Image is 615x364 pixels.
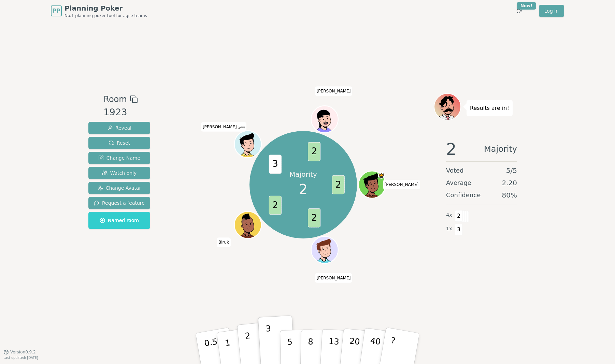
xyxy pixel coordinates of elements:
p: Majority [289,170,317,179]
p: Results are in! [470,103,509,113]
span: 2 [446,141,457,157]
span: Change Name [98,155,140,161]
span: Owen is the host [378,172,385,179]
span: Click to change your name [217,238,231,247]
span: Reset [109,140,130,146]
button: Change Avatar [88,182,150,194]
div: New! [517,2,536,10]
span: Average [446,178,471,188]
span: Click to change your name [315,273,353,283]
span: Named room [100,217,139,224]
span: Change Avatar [98,185,141,191]
span: 2 [455,210,463,222]
span: Majority [484,141,517,157]
a: PPPlanning PokerNo.1 planning poker tool for agile teams [51,3,147,18]
a: Log in [539,5,564,17]
span: 4 x [446,212,452,219]
span: Click to change your name [315,87,353,96]
span: Planning Poker [65,3,147,13]
button: New! [513,5,525,17]
span: Voted [446,166,464,175]
span: Room [103,93,127,105]
span: (you) [237,126,245,129]
button: Reset [88,137,150,149]
span: 80 % [502,190,517,200]
span: 1 x [446,225,452,233]
span: 3 [455,224,463,235]
button: Request a feature [88,197,150,209]
span: Click to change your name [383,180,420,189]
button: Reveal [88,122,150,134]
div: 1923 [103,105,138,119]
span: 2 [307,208,320,228]
span: Version 0.9.2 [10,349,36,355]
button: Click to change your avatar [235,132,260,157]
p: 3 [266,324,273,361]
span: 2 [299,179,307,200]
span: Reveal [107,125,131,131]
button: Change Name [88,152,150,164]
span: Watch only [102,170,137,176]
span: Confidence [446,190,481,200]
span: 3 [269,155,281,174]
button: Version0.9.2 [3,349,36,355]
span: 2.20 [502,178,517,188]
span: Click to change your name [201,122,246,132]
span: 2 [332,175,344,194]
span: 2 [269,196,281,215]
span: 2 [307,142,320,161]
span: 5 / 5 [506,166,517,175]
span: Request a feature [94,200,145,206]
span: PP [52,7,60,15]
button: Watch only [88,167,150,179]
button: Named room [88,212,150,229]
span: Last updated: [DATE] [3,356,38,360]
span: No.1 planning poker tool for agile teams [65,13,147,18]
